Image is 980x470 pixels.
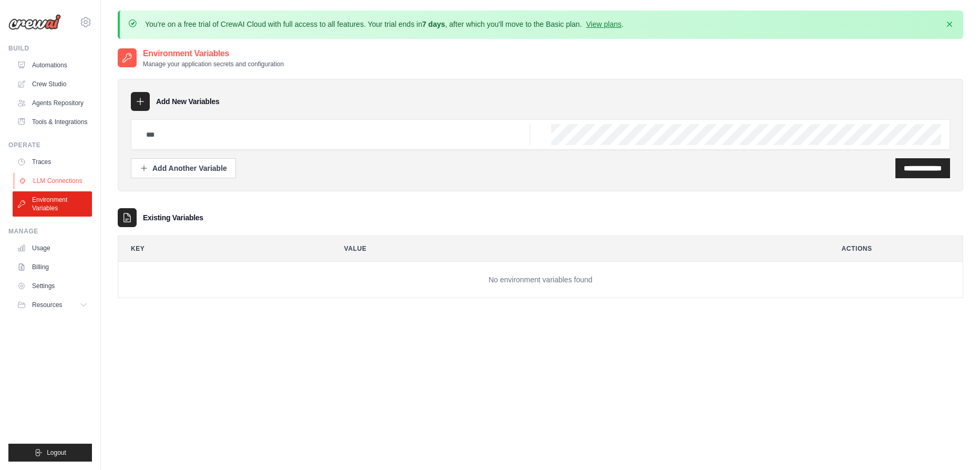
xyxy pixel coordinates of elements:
img: Logo [8,14,61,30]
p: Manage your application secrets and configuration [143,60,284,68]
a: Billing [13,259,92,275]
div: Manage [8,227,92,236]
th: Actions [829,236,963,261]
h3: Add New Variables [156,96,220,107]
td: No environment variables found [118,262,963,298]
p: You're on a free trial of CrewAI Cloud with full access to all features. Your trial ends in , aft... [145,19,624,29]
button: Logout [8,444,92,462]
strong: 7 days [422,20,445,28]
a: Settings [13,278,92,294]
a: Crew Studio [13,76,92,93]
div: Add Another Variable [140,163,227,173]
a: Usage [13,240,92,257]
a: Traces [13,154,92,170]
h3: Existing Variables [143,212,203,223]
a: Tools & Integrations [13,114,92,130]
a: LLM Connections [14,172,93,189]
div: Operate [8,141,92,149]
div: Build [8,44,92,53]
a: View plans [586,20,621,28]
button: Add Another Variable [131,158,236,178]
th: Value [332,236,821,261]
span: Logout [47,448,66,457]
button: Resources [13,297,92,313]
th: Key [118,236,323,261]
a: Agents Repository [13,95,92,111]
a: Environment Variables [13,191,92,217]
h2: Environment Variables [143,47,284,60]
a: Automations [13,57,92,74]
span: Resources [32,301,62,309]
